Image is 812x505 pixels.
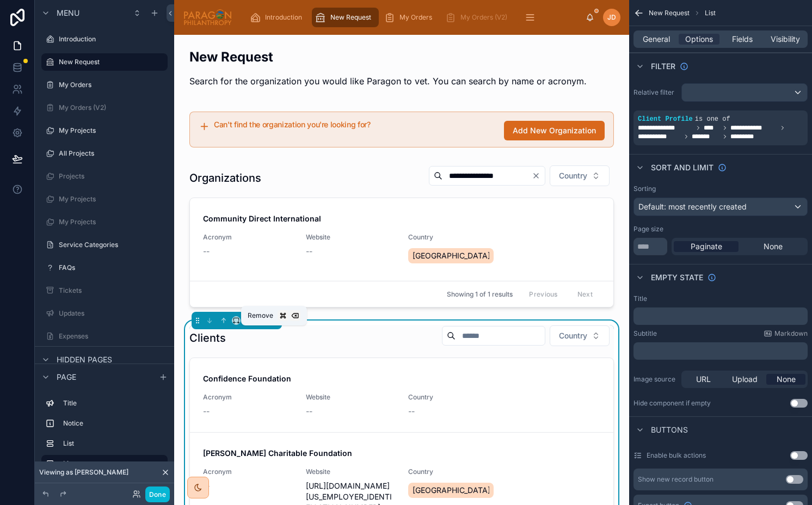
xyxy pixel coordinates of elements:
span: My Orders (V2) [460,13,507,22]
span: Acronym [203,467,293,476]
span: Remove [248,311,273,320]
a: Markdown [764,329,808,338]
label: All Projects [59,149,165,158]
div: scrollable content [35,390,174,483]
label: Subtitle [633,329,657,338]
img: App logo [183,9,232,26]
span: Default: most recently created [638,202,747,211]
span: Hidden pages [57,354,112,365]
a: FAQs [41,259,168,276]
a: Introduction [41,30,168,48]
span: -- [203,406,210,417]
label: Image source [633,375,677,384]
label: Page size [633,225,663,233]
div: Hide component if empty [633,399,711,408]
a: Confidence FoundationAcronym--Website--Country-- [190,358,613,432]
label: Relative filter [633,88,677,97]
div: scrollable content [241,5,586,29]
span: Options [685,34,713,45]
a: Introduction [247,8,310,27]
label: My Projects [59,126,165,135]
label: Service Categories [59,241,165,249]
a: Tickets [41,282,168,299]
label: My Orders [59,81,165,89]
span: Client Profile [638,115,693,123]
label: Expenses [59,332,165,341]
span: Fields [732,34,753,45]
span: Viewing as [PERSON_NAME] [39,468,128,477]
span: Filter [651,61,675,72]
span: Menu [57,8,79,19]
span: is one of [695,115,730,123]
span: Visibility [771,34,800,45]
button: Done [145,486,170,502]
span: -- [306,406,312,417]
span: [GEOGRAPHIC_DATA] [413,485,489,496]
span: None [777,374,796,385]
span: Markdown [774,329,808,338]
span: Country [559,330,587,341]
a: Service Categories [41,236,168,254]
a: New Request [41,53,168,71]
span: New Request [649,9,690,17]
span: -- [408,406,415,417]
button: Select Button [550,325,610,346]
span: Country [408,393,498,402]
label: Title [63,399,163,408]
span: Paginate [691,241,722,252]
a: My Orders [41,76,168,94]
label: Enable bulk actions [647,451,706,460]
label: My Orders (V2) [59,103,165,112]
a: My Orders (V2) [442,8,515,27]
label: My Projects [59,195,165,204]
a: New Request [312,8,379,27]
span: Upload [732,374,758,385]
div: Show new record button [638,475,713,484]
span: Acronym [203,393,293,402]
label: Projects [59,172,165,181]
a: My Projects [41,122,168,139]
a: Expenses [41,328,168,345]
label: Tickets [59,286,165,295]
div: scrollable content [633,342,808,360]
strong: [PERSON_NAME] Charitable Foundation [203,448,352,458]
label: New Request [59,58,161,66]
a: Updates [41,305,168,322]
a: My Projects [41,190,168,208]
label: Introduction [59,35,165,44]
span: My Orders [399,13,432,22]
span: New Request [330,13,371,22]
span: URL [696,374,711,385]
span: Introduction [265,13,302,22]
label: FAQs [59,263,165,272]
a: Projects [41,168,168,185]
span: Page [57,372,76,383]
a: My Orders (V2) [41,99,168,116]
button: Default: most recently created [633,198,808,216]
label: Title [633,294,647,303]
label: List [63,459,159,468]
span: Showing 1 of 1 results [447,290,513,299]
label: My Projects [59,218,165,226]
a: My Projects [41,213,168,231]
strong: Confidence Foundation [203,374,291,383]
a: All Projects [41,145,168,162]
span: General [643,34,670,45]
span: Website [306,393,396,402]
label: List [63,439,163,448]
a: My Orders [381,8,440,27]
label: Notice [63,419,163,428]
span: Buttons [651,424,688,435]
span: Website [306,467,396,476]
span: List [705,9,716,17]
h1: Clients [189,330,226,346]
span: None [764,241,783,252]
span: Country [408,467,498,476]
span: Sort And Limit [651,162,713,173]
label: Sorting [633,184,656,193]
div: scrollable content [633,307,808,325]
label: Updates [59,309,165,318]
span: JD [607,13,616,22]
span: Empty state [651,272,703,283]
